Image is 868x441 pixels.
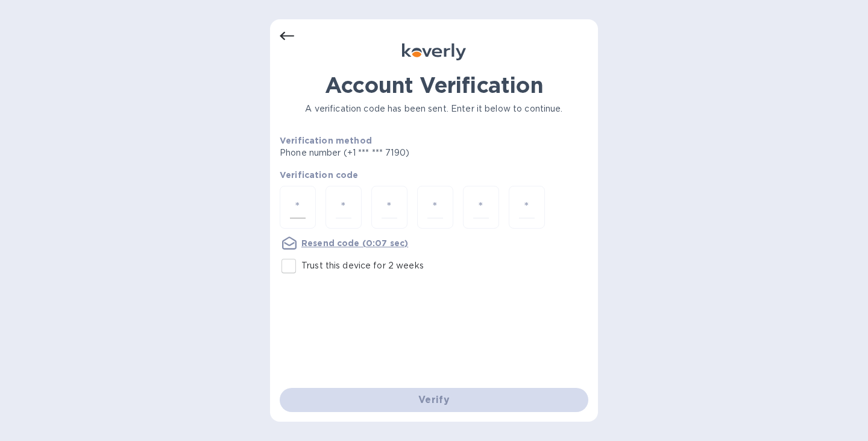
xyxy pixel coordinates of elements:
p: Trust this device for 2 weeks [301,259,424,272]
p: A verification code has been sent. Enter it below to continue. [280,103,588,115]
b: Verification method [280,136,372,145]
p: Verification code [280,169,588,181]
u: Resend code (0:07 sec) [301,238,408,248]
p: Phone number (+1 *** *** 7190) [280,147,502,159]
h1: Account Verification [280,72,588,98]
